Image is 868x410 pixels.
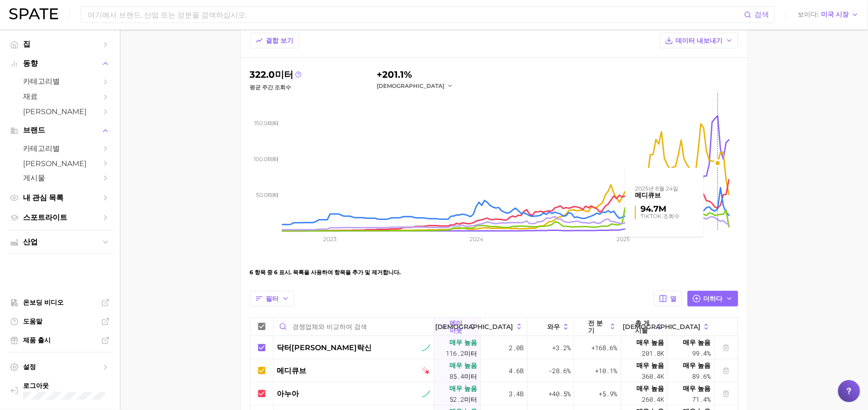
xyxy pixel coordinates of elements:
button: 아누아TikTok 지속 라이저매우 높음52.2미터3.4b+40.5%+5.9%매우 높음260.4k매우 높음71.4% [250,382,738,405]
span: 보이다 [798,12,818,17]
tspan: 50.0미터 [256,191,279,198]
button: 동향 [7,57,112,70]
span: 카테고리별 [23,77,97,87]
span: 아누아 [277,388,299,399]
button: [DEMOGRAPHIC_DATA] [377,82,454,90]
tspan: 150.0미터 [254,120,279,127]
span: 닥터[PERSON_NAME]락신 [277,342,372,353]
button: [DEMOGRAPHIC_DATA] [481,318,527,336]
a: 내 관심 목록 [7,191,112,206]
a: 온보딩 비디오 [7,295,112,310]
tspan: 2025 [617,236,630,243]
div: 평균 주간 조회수 [250,82,303,93]
img: TikTok 지속 라이저 [422,390,430,398]
span: 매우 높음 [683,337,711,348]
button: 필터 [250,291,294,306]
span: 더하다 [704,295,723,303]
span: 결합 보기 [266,37,294,45]
span: 동향 [23,59,97,68]
span: 2.0b [509,342,524,353]
span: 필터 [266,295,279,303]
span: [DEMOGRAPHIC_DATA] [377,82,444,90]
button: 브랜드 [7,123,112,137]
button: 산업 [7,235,112,249]
span: 브랜드 [23,126,97,134]
span: 99.4% [693,348,711,359]
span: 메디큐브 [277,365,307,376]
a: 도움말 [7,314,112,329]
span: 미국 시장 [821,12,849,17]
button: 더하다 [687,291,738,306]
span: [DEMOGRAPHIC_DATA] [436,323,513,330]
a: 게시물 [7,171,112,186]
tspan: 2024 [469,236,483,243]
span: 와우 [547,323,560,330]
a: 집 [7,37,112,52]
span: 데이터 내보내기 [676,37,723,45]
span: +3.2% [552,342,571,353]
img: TikTok 지속 라이저 [422,344,430,352]
span: 스포트라이트 [23,213,97,223]
img: 틱톡 폴링 스타 [422,367,430,375]
span: 검색 [754,10,769,20]
a: 스포트라이트 [7,210,112,225]
font: 322.0미터 [250,69,294,80]
span: 매우 높음 [636,383,664,394]
span: 89.6% [693,371,711,382]
span: 재료 [23,92,97,102]
button: 데이터 내보내기 [660,33,738,48]
span: 카테고리별 [23,144,97,154]
span: 집 [23,40,97,49]
a: 로그아웃합니다. 현재 이메일 yemin@goodai-global.com 로 로그인하고 있습니다. [7,379,112,403]
span: +40.5% [548,388,571,399]
span: 71.4% [693,394,711,405]
span: 총 게시물 [635,319,653,334]
a: 카테고리별 [7,74,112,89]
button: 보이다미국 시장 [795,9,861,21]
a: [PERSON_NAME] [7,104,112,119]
button: 열 [654,291,682,306]
span: 201.8k [642,348,664,359]
div: 6 항목 중 6 표시. 목록을 사용하여 항목을 추가 및 제거합니다. [250,260,738,285]
span: [PERSON_NAME] [23,107,97,116]
button: 결합 보기 [250,33,299,48]
a: 카테고리별 [7,141,112,156]
button: [DEMOGRAPHIC_DATA] [668,318,714,336]
span: +5.9% [599,388,618,399]
button: 와우 [528,318,574,336]
span: 산업 [23,238,97,246]
button: 닥터[PERSON_NAME]락신TikTok 지속 라이저매우 높음116.2미터2.0b+3.2%+168.6%매우 높음201.8k매우 높음99.4% [250,336,738,359]
a: 재료 [7,89,112,104]
tspan: 2023 [323,236,337,243]
span: 매우 높음 [683,383,711,394]
span: 로그아웃 [23,381,111,390]
div: +201.1% [377,67,454,82]
a: 설정 [7,360,112,374]
span: 게시물 [23,173,97,183]
span: 3.4b [509,388,524,399]
span: 116.2미터 [446,348,477,359]
button: 총 게시물 [621,318,668,336]
span: +168.6% [592,342,618,353]
button: 레이아웃 [434,318,481,336]
span: [DEMOGRAPHIC_DATA] [623,323,700,330]
span: +10.1% [595,365,618,376]
a: [PERSON_NAME] [7,156,112,171]
span: 제품 출시 [23,336,97,345]
input: 경쟁업체와 비교하여 검색 [274,318,434,335]
span: 매우 높음 [636,360,664,371]
span: 도움말 [23,317,97,326]
span: 열 [670,295,677,303]
span: 매우 높음 [449,337,477,348]
span: 4.6b [509,365,524,376]
a: 제품 출시 [7,333,112,347]
span: 내 관심 목록 [23,193,97,203]
img: 홍수 [9,8,58,19]
span: 360.4k [642,371,664,382]
span: 85.4미터 [449,371,477,382]
button: 전 분기 [574,318,621,336]
span: 매우 높음 [683,360,711,371]
input: 여기에서 브랜드, 산업 또는 성분을 검색하십시오. [87,7,744,23]
span: -28.6% [548,365,571,376]
span: 전 분기 [588,319,607,334]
